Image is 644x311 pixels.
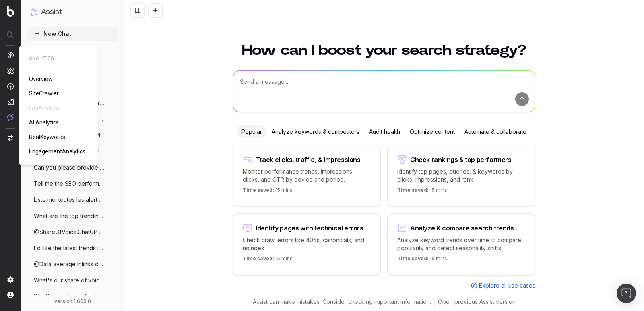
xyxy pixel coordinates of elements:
[27,226,118,238] button: @ShareOfVoice.ChatGPT for the power bi k
[243,187,293,197] p: 15 mins
[460,125,531,138] div: Automate & collaborate
[364,125,405,138] div: Audit health
[617,284,636,303] div: Open Intercom Messenger
[29,55,89,62] span: ANALYTICS
[253,298,431,306] p: Assist can make mistakes. Consider checking important information.
[7,276,14,283] img: Setting
[397,187,447,197] p: 15 mins
[29,76,53,82] span: Overview
[34,180,105,188] span: Tell me the SEO performance of [URL]
[243,255,293,265] p: 15 mins
[29,148,85,155] span: EngagementAnalytics
[243,168,371,184] p: Monitor performance trends, impressions, clicks, and CTR by device and period.
[27,290,118,303] button: What's our share of voice for 'party sup
[397,168,525,184] p: Identify top pages, queries, & keywords by clicks, impressions, and rank.
[31,298,114,305] div: version: 1.663.0
[410,225,514,231] div: Analyze & compare search trends
[479,282,535,290] span: Explore all use cases
[29,89,62,97] a: SiteCrawler
[34,212,105,220] span: What are the top trending topics for mic
[7,52,14,58] img: Analytics
[41,6,62,18] h1: Assist
[7,83,14,90] img: Activation
[8,135,13,141] img: Switch project
[27,193,118,206] button: Liste moi toutes les alertes du projet
[7,67,14,74] img: Intelligence
[29,119,59,126] span: AI Analytics
[27,258,118,271] button: @Data average inlinks on my category pag
[397,255,429,261] span: Time saved:
[410,156,512,163] div: Check rankings & top performers
[34,292,105,301] span: What's our share of voice for 'party sup
[29,133,68,141] a: RealKeywords
[7,292,14,298] img: My account
[397,187,429,193] span: Time saved:
[27,177,118,190] button: Tell me the SEO performance of [URL]
[405,125,460,138] div: Optimize content
[34,228,105,236] span: @ShareOfVoice.ChatGPT for the power bi k
[471,282,535,290] a: Explore all use cases
[29,90,59,97] span: SiteCrawler
[29,134,65,140] span: RealKeywords
[267,125,364,138] div: Analyze keywords & competitors
[29,147,89,155] a: EngagementAnalytics
[438,298,516,306] a: Open previous Assist version
[243,236,371,252] p: Check crawl errors like 404s, canonicals, and noindex.
[34,244,105,252] span: I'd like the latest trends in the indust
[397,236,525,252] p: Analyze keyword trends over time to compare popularity and detect seasonality shifts.
[27,274,118,287] button: What's our share of voice for 'power bi
[397,255,447,265] p: 15 mins
[256,156,361,163] div: Track clicks, traffic, & impressions
[27,242,118,255] button: I'd like the latest trends in the indust
[34,276,105,284] span: What's our share of voice for 'power bi
[29,75,56,83] a: Overview
[31,8,38,16] img: Assist
[233,43,535,58] h1: How can I boost your search strategy?
[31,6,114,18] button: Assist
[27,44,118,56] a: How to use Assist
[7,99,14,105] img: Studio
[237,125,267,138] div: Popular
[243,255,274,261] span: Time saved:
[34,260,105,268] span: @Data average inlinks on my category pag
[256,225,363,231] div: Identify pages with technical errors
[27,27,118,40] button: New Chat
[243,187,274,193] span: Time saved:
[27,209,118,222] button: What are the top trending topics for mic
[34,196,105,204] span: Liste moi toutes les alertes du projet
[7,6,14,17] img: Botify logo
[29,118,62,126] a: AI Analytics
[7,114,14,121] img: Assist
